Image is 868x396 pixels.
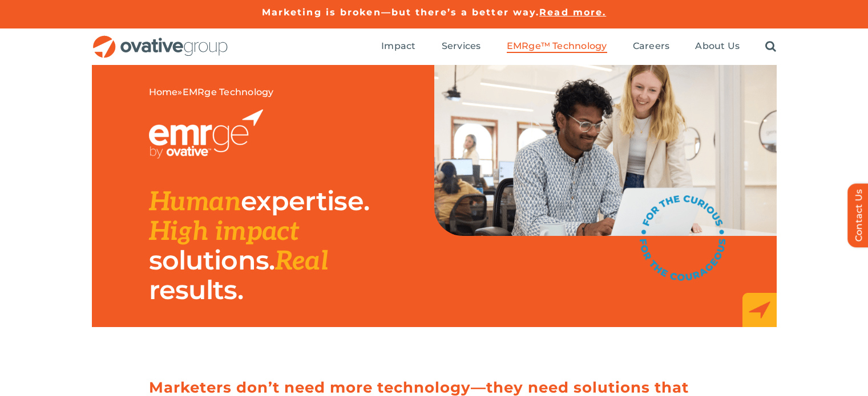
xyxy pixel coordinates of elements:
a: Services [442,40,481,53]
span: About Us [695,40,740,52]
span: Human [149,186,241,218]
a: Careers [633,40,670,53]
nav: Menu [381,28,776,65]
span: Real [275,246,328,277]
span: EMRge Technology [183,87,274,97]
span: High impact [149,216,299,248]
span: EMRge™ Technology [507,40,607,52]
a: Search [765,40,776,53]
a: About Us [695,40,740,53]
span: Services [442,40,481,52]
span: solutions. [149,244,275,276]
a: Impact [381,40,415,53]
a: Read more. [539,7,606,18]
img: EMRge Landing Page Header Image [434,65,777,236]
a: OG_Full_horizontal_RGB [92,34,229,45]
a: EMRge™ Technology [507,40,607,53]
img: EMRge_HomePage_Elements_Arrow Box [742,293,777,327]
span: Careers [633,40,670,52]
span: » [149,87,274,98]
a: Marketing is broken—but there’s a better way. [262,7,540,18]
span: results. [149,273,243,306]
span: expertise. [241,185,369,217]
img: EMRGE_RGB_wht [149,109,263,158]
a: Home [149,87,178,97]
span: Impact [381,40,415,52]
